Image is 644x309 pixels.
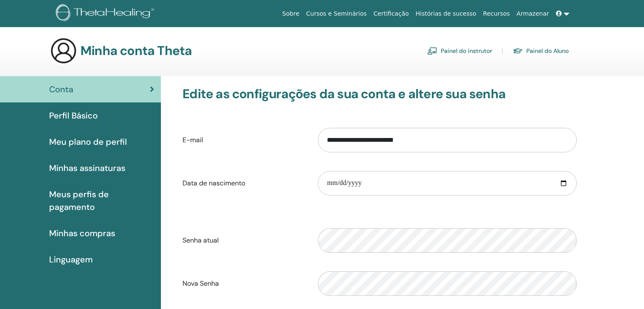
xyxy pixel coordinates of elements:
[412,6,480,22] a: Histórias de sucesso
[513,6,552,22] a: Armazenar
[176,175,312,191] label: Data de nascimento
[303,6,370,22] a: Cursos e Seminários
[50,37,77,64] img: generic-user-icon.jpg
[513,44,569,58] a: Painel do Aluno
[480,6,513,22] a: Recursos
[427,47,437,55] img: chalkboard-teacher.svg
[49,162,125,174] span: Minhas assinaturas
[49,253,93,266] span: Linguagem
[513,47,523,55] img: graduation-cap.svg
[176,132,312,148] label: E-mail
[49,135,127,148] span: Meu plano de perfil
[176,276,312,292] label: Nova Senha
[49,188,154,213] span: Meus perfis de pagamento
[56,4,157,23] img: logo.png
[279,6,303,22] a: Sobre
[427,44,492,58] a: Painel do instrutor
[49,109,98,122] span: Perfil Básico
[182,86,577,102] h3: Edite as configurações da sua conta e altere sua senha
[49,83,73,96] span: Conta
[370,6,412,22] a: Certificação
[176,232,312,248] label: Senha atual
[80,43,192,58] h3: Minha conta Theta
[49,227,115,240] span: Minhas compras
